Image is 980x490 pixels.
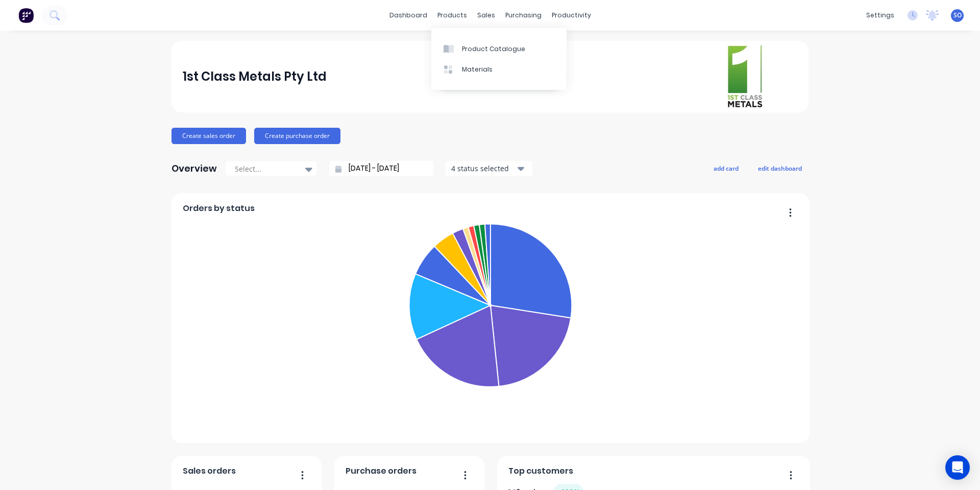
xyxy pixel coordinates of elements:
button: Create sales order [171,128,246,144]
span: SO [953,11,962,20]
button: Create purchase order [254,128,340,144]
a: Product Catalogue [431,38,567,59]
button: add card [707,161,745,175]
span: Top customers [508,465,573,477]
div: Materials [462,65,493,74]
button: edit dashboard [751,161,808,175]
button: 4 status selected [446,161,532,176]
img: 1st Class Metals Pty Ltd [726,44,764,109]
div: productivity [547,8,596,23]
div: Product Catalogue [462,44,525,54]
span: Orders by status [183,202,255,215]
img: Factory [18,8,34,23]
a: dashboard [384,8,432,23]
span: Sales orders [183,465,236,477]
div: Open Intercom Messenger [945,455,970,480]
div: sales [472,8,500,23]
div: 1st Class Metals Pty Ltd [183,66,327,87]
a: Materials [431,59,567,80]
div: products [432,8,472,23]
div: Overview [171,158,217,179]
div: settings [861,8,899,23]
div: 4 status selected [451,163,516,174]
div: purchasing [500,8,547,23]
span: Purchase orders [346,465,416,477]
